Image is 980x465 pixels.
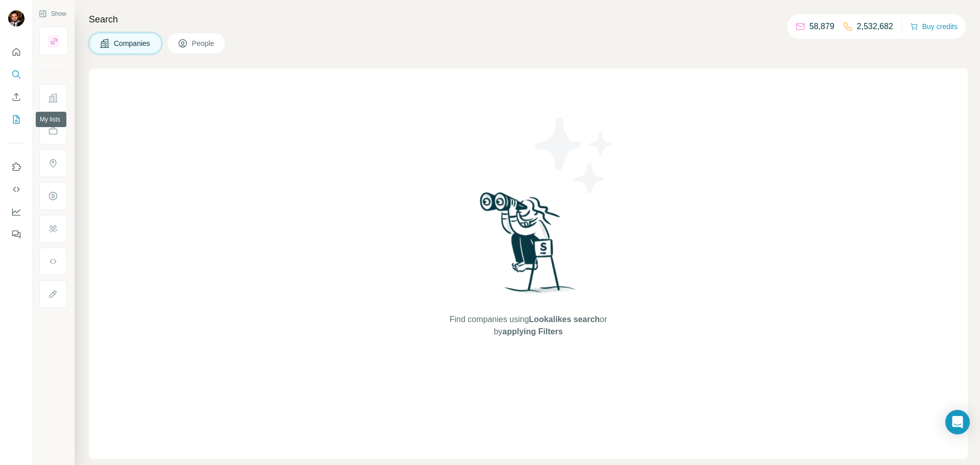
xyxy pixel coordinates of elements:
[475,189,581,303] img: Surfe Illustration - Woman searching with binoculars
[8,88,24,106] button: Enrich CSV
[857,20,893,33] p: 2,532,682
[8,158,24,176] button: Use Surfe on LinkedIn
[8,10,24,27] img: Avatar
[192,38,215,48] span: People
[8,43,24,61] button: Quick start
[8,180,24,199] button: Use Surfe API
[810,20,835,33] p: 58,879
[8,110,24,129] button: My lists
[945,410,970,434] div: Open Intercom Messenger
[8,203,24,221] button: Dashboard
[8,65,24,84] button: Search
[8,225,24,243] button: Feedback
[447,313,610,338] span: Find companies using or by
[910,19,958,34] button: Buy credits
[89,12,968,27] h4: Search
[529,315,600,324] span: Lookalikes search
[528,109,620,201] img: Surfe Illustration - Stars
[114,38,151,48] span: Companies
[502,327,562,336] span: applying Filters
[32,6,73,21] button: Show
